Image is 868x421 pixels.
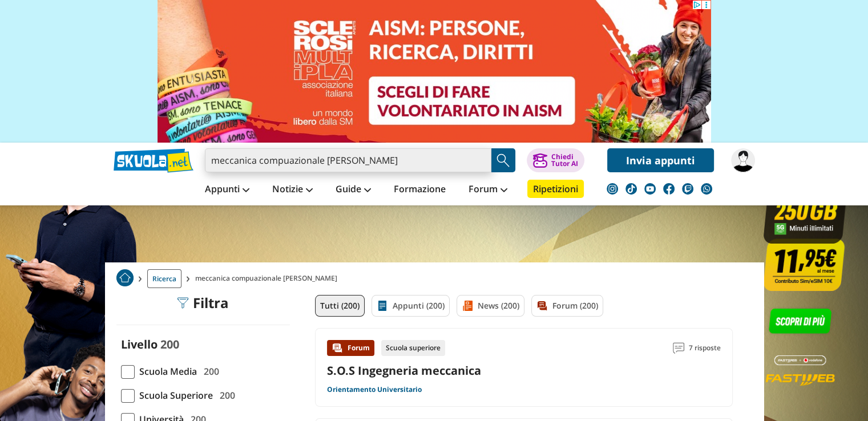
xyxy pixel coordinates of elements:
a: Appunti [202,180,252,200]
span: Scuola Superiore [135,388,213,403]
button: Search Button [491,148,515,172]
a: Ripetizioni [527,180,584,198]
img: Appunti filtro contenuto [377,300,388,311]
label: Livello [121,337,158,352]
span: meccanica compuazionale [PERSON_NAME] [195,269,342,288]
a: News (200) [457,295,524,317]
img: twitch [682,183,693,195]
img: facebook [663,183,675,195]
a: Home [116,269,134,288]
img: Commenti lettura [673,342,684,354]
img: Cerca appunti, riassunti o versioni [495,152,512,169]
img: Forum filtro contenuto [536,300,548,311]
a: Orientamento Universitario [327,385,422,394]
a: Appunti (200) [372,295,450,317]
span: Scuola Media [135,364,197,379]
a: Invia appunti [607,148,714,172]
img: News filtro contenuto [462,300,473,311]
div: Filtra [177,295,229,311]
a: Forum [466,180,510,200]
img: ilaria.masini1989 [731,148,755,172]
img: instagram [607,183,618,195]
img: youtube [644,183,656,195]
div: Forum [327,340,374,356]
a: Ricerca [147,269,181,288]
div: Scuola superiore [381,340,445,356]
a: Tutti (200) [315,295,365,317]
span: 200 [160,337,179,352]
div: Chiedi Tutor AI [551,153,578,167]
img: Home [116,269,134,286]
img: WhatsApp [701,183,712,195]
button: ChiediTutor AI [527,148,584,172]
a: Notizie [269,180,316,200]
a: Guide [333,180,374,200]
input: Cerca appunti, riassunti o versioni [205,148,491,172]
span: 200 [215,388,235,403]
img: Forum contenuto [332,342,343,354]
a: Forum (200) [531,295,603,317]
img: tiktok [625,183,637,195]
span: 7 risposte [689,340,721,356]
a: Formazione [391,180,449,200]
img: Filtra filtri mobile [177,297,188,309]
a: S.O.S Ingegneria meccanica [327,363,481,378]
span: 200 [199,364,219,379]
